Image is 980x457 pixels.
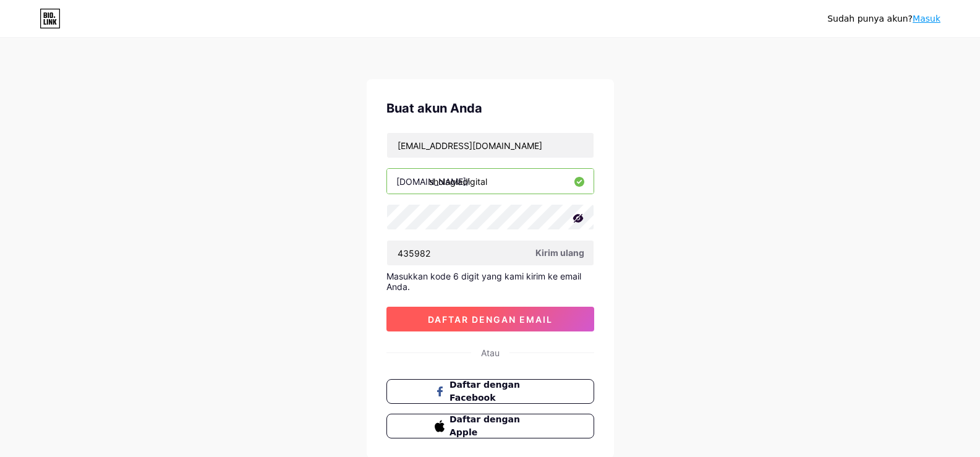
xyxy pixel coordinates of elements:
[386,414,594,438] button: Daftar dengan Apple
[913,14,940,23] a: Masuk
[386,271,581,292] font: Masukkan kode 6 digit yang kami kirim ke email Anda.
[481,348,500,358] font: Atau
[386,379,594,404] button: Daftar dengan Facebook
[387,169,594,194] input: nama belakang
[387,241,594,265] input: Tempel kode masuk
[386,101,482,116] font: Buat akun Anda
[450,380,520,403] font: Daftar dengan Facebook
[396,176,469,187] font: [DOMAIN_NAME]/
[827,14,913,23] font: Sudah punya akun?
[428,314,553,325] font: daftar dengan email
[450,414,520,437] font: Daftar dengan Apple
[386,307,594,331] button: daftar dengan email
[535,247,584,258] font: Kirim ulang
[387,133,594,158] input: E-mail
